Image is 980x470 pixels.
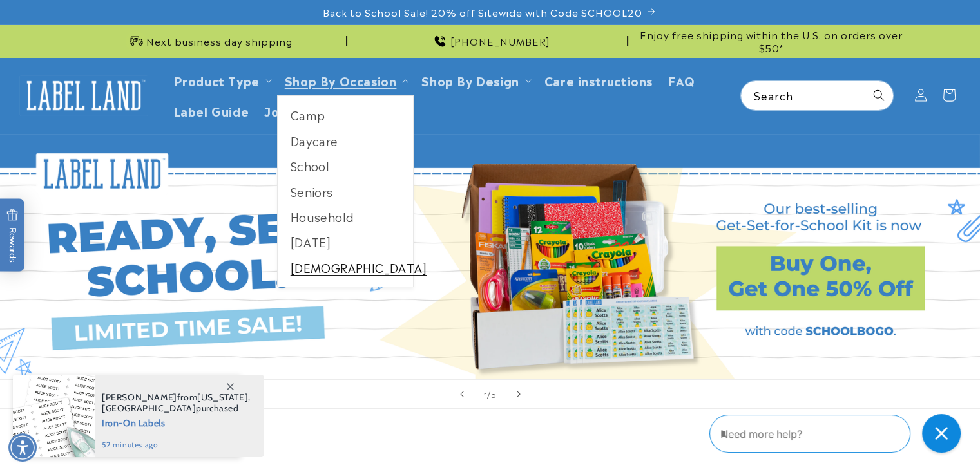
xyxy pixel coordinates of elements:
[166,95,257,126] a: Label Guide
[278,102,414,127] a: Camp
[633,28,909,53] span: Enjoy free shipping within the U.S. on orders over $50*
[278,153,414,178] a: School
[660,65,703,95] a: FAQ
[278,128,414,153] a: Daycare
[450,35,550,48] span: [PHONE_NUMBER]
[421,71,519,89] a: Shop By Design
[8,433,37,462] div: Accessibility Menu
[633,25,909,57] div: Announcement
[487,388,491,400] span: /
[537,65,660,95] a: Care instructions
[278,204,414,229] a: Household
[19,75,148,115] img: Label Land
[278,229,414,254] a: [DATE]
[102,402,196,414] span: [GEOGRAPHIC_DATA]
[102,439,251,451] span: 52 minutes ago
[278,179,414,204] a: Seniors
[15,71,153,120] a: Label Land
[277,65,414,95] summary: Shop By Occasion
[414,65,536,95] summary: Shop By Design
[6,209,19,263] span: Rewards
[256,95,412,126] a: Join Affiliate Program
[504,380,533,408] button: Next slide
[278,255,414,280] a: [DEMOGRAPHIC_DATA]
[72,437,909,457] h2: Best sellers
[709,409,967,457] iframe: Gorgias Floating Chat
[668,73,695,88] span: FAQ
[544,73,653,88] span: Care instructions
[264,103,405,118] span: Join Affiliate Program
[174,71,260,89] a: Product Type
[323,6,642,19] span: Back to School Sale! 20% off Sitewide with Code SCHOOL20
[102,392,251,414] span: from , purchased
[491,388,497,400] span: 5
[102,414,251,430] span: Iron-On Labels
[72,25,347,57] div: Announcement
[448,380,476,408] button: Previous slide
[352,25,628,57] div: Announcement
[197,391,248,403] span: [US_STATE]
[102,391,177,403] span: [PERSON_NAME]
[285,73,397,88] span: Shop By Occasion
[865,81,893,109] button: Search
[483,388,487,400] span: 1
[146,35,293,48] span: Next business day shipping
[174,103,249,118] span: Label Guide
[166,65,277,95] summary: Product Type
